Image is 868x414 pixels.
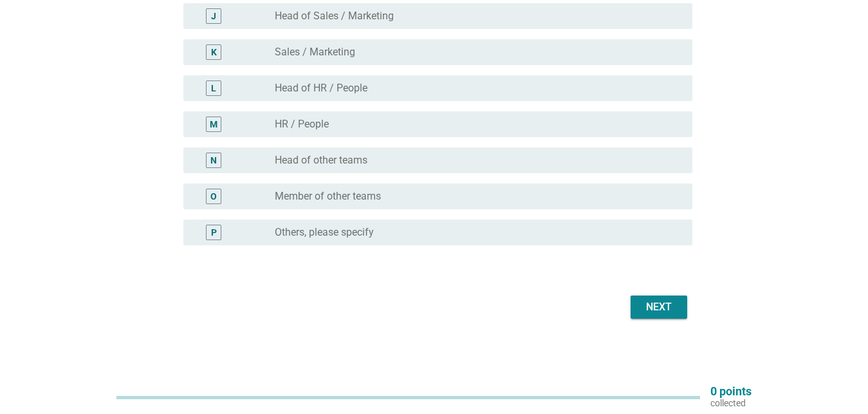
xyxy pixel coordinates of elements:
button: Next [631,296,687,319]
div: J [211,10,216,23]
label: Member of other teams [275,190,381,203]
label: Head of other teams [275,154,367,167]
label: Others, please specify [275,226,374,239]
label: Head of HR / People [275,82,367,95]
p: collected [710,397,752,409]
div: L [211,82,216,95]
div: M [210,118,217,131]
label: Head of Sales / Marketing [275,10,394,23]
label: HR / People [275,118,329,131]
div: Next [641,299,677,315]
div: K [211,46,217,59]
label: Sales / Marketing [275,46,355,59]
div: P [211,226,217,240]
p: 0 points [710,386,752,397]
div: N [210,154,217,167]
div: O [210,190,217,203]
